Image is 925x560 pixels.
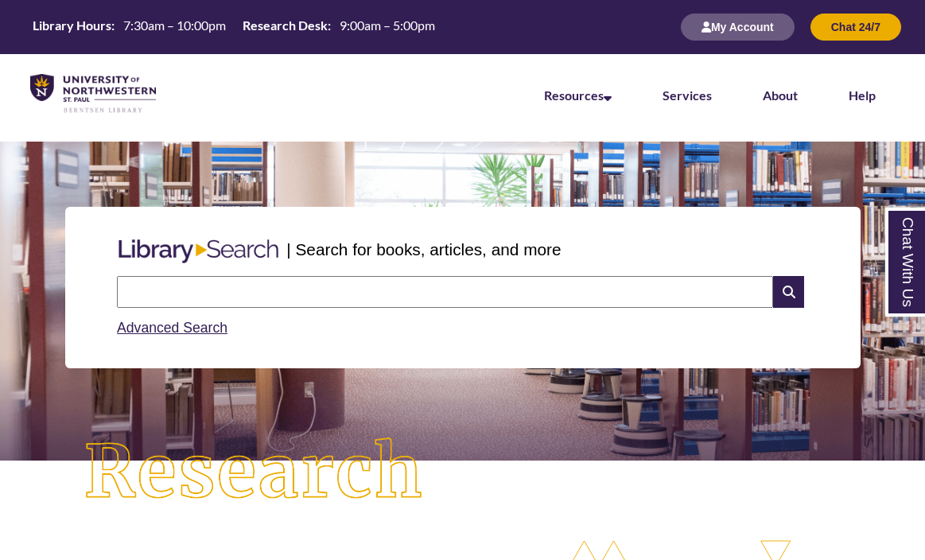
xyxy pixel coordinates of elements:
[111,233,286,270] img: Libary Search
[763,87,798,103] a: About
[286,237,561,262] p: | Search for books, articles, and more
[26,17,117,34] th: Library Hours:
[810,14,901,41] button: Chat 24/7
[117,320,227,336] a: Advanced Search
[849,87,876,103] a: Help
[681,14,795,41] button: My Account
[46,400,462,545] img: Research
[236,17,333,34] th: Research Desk:
[340,17,435,33] span: 9:00am – 5:00pm
[681,20,795,33] a: My Account
[544,87,612,103] a: Resources
[26,17,441,37] table: Hours Today
[30,74,156,114] img: UNWSP Library Logo
[123,17,226,33] span: 7:30am – 10:00pm
[26,17,441,38] a: Hours Today
[663,87,712,103] a: Services
[810,20,901,33] a: Chat 24/7
[773,276,803,308] i: Search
